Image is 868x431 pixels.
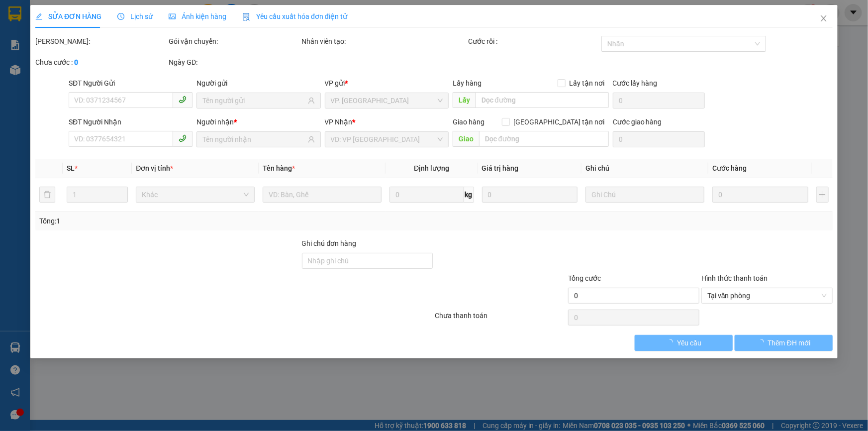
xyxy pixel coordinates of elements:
span: Yêu cầu xuất hóa đơn điện tử [242,12,347,20]
input: Ghi chú đơn hàng [302,253,433,269]
span: Đơn vị tính [136,164,173,172]
label: Cước lấy hàng [613,79,658,87]
span: clock-circle [117,13,124,20]
label: Cước giao hàng [613,118,662,126]
span: Giá trị hàng [482,164,519,172]
span: Lấy [453,92,476,108]
button: delete [39,187,55,203]
input: Dọc đường [479,131,609,147]
div: Cước rồi : [468,36,599,47]
span: phone [179,96,187,104]
label: Ghi chú đơn hàng [302,239,357,247]
input: VD: Bàn, Ghế [263,187,382,203]
div: Chưa cước : [35,57,167,68]
span: edit [35,13,42,20]
span: Ảnh kiện hàng [169,12,226,20]
span: Lấy hàng [453,79,482,87]
button: Thêm ĐH mới [735,335,833,351]
span: Tên hàng [263,164,295,172]
input: 0 [712,187,808,203]
input: Ghi Chú [585,187,704,203]
span: Giao hàng [453,118,484,126]
span: kg [464,187,474,203]
input: Tên người nhận [202,134,305,145]
input: 0 [482,187,578,203]
th: Ghi chú [581,159,708,178]
span: loading [666,339,677,346]
span: Định lượng [414,164,449,172]
span: SL [67,164,75,172]
button: plus [816,187,829,203]
span: Tổng cước [568,274,601,282]
input: Dọc đường [476,92,609,108]
div: [PERSON_NAME]: [35,36,167,47]
span: SỬA ĐƠN HÀNG [35,12,101,20]
span: VP Nhận [325,118,353,126]
span: phone [179,134,187,142]
span: Lịch sử [117,12,153,20]
button: Yêu cầu [635,335,733,351]
img: icon [242,13,250,21]
div: Chưa thanh toán [434,310,568,327]
span: close [820,14,828,22]
div: Ngày GD: [169,57,300,68]
span: loading [757,339,768,346]
span: picture [169,13,176,20]
span: Lấy tận nơi [566,78,609,89]
span: Yêu cầu [677,337,701,348]
div: SĐT Người Nhận [69,116,193,127]
span: VP. Đồng Phước [331,93,443,108]
label: Hình thức thanh toán [701,274,768,282]
div: Gói vận chuyển: [169,36,300,47]
div: Nhân viên tạo: [302,36,467,47]
span: [GEOGRAPHIC_DATA] tận nơi [510,116,609,127]
div: Người nhận [196,116,320,127]
div: SĐT Người Gửi [69,78,193,89]
input: Cước lấy hàng [613,93,705,108]
input: Tên người gửi [202,95,305,106]
span: user [308,97,315,104]
span: user [308,136,315,143]
span: Khác [142,187,249,202]
span: Cước hàng [712,164,747,172]
div: VP gửi [325,78,449,89]
input: Cước giao hàng [613,131,705,147]
span: Giao [453,131,479,147]
div: Tổng: 1 [39,215,335,226]
div: Người gửi [196,78,320,89]
b: 0 [74,58,78,66]
span: Thêm ĐH mới [768,337,810,348]
button: Close [810,5,838,33]
span: Tại văn phòng [707,288,827,303]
